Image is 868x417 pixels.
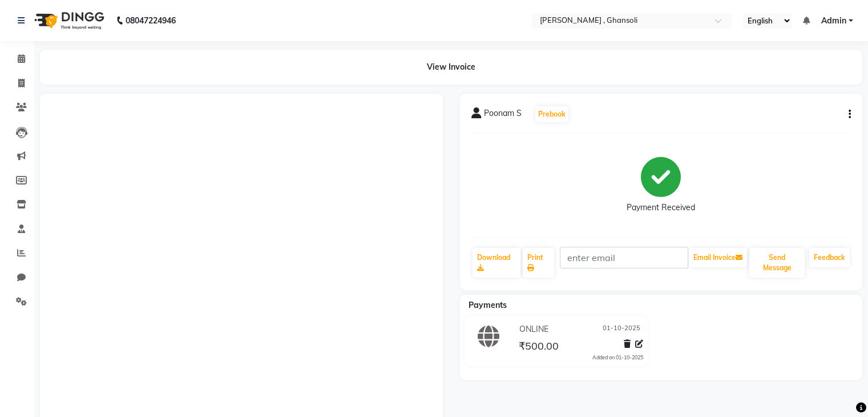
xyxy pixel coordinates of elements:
div: Payment Received [627,202,695,214]
a: Download [473,248,521,278]
span: 01-10-2025 [603,323,640,335]
span: ₹500.00 [519,339,559,355]
button: Email Invoice [689,248,747,267]
div: View Invoice [40,50,862,85]
span: Admin [821,15,846,27]
a: Feedback [809,248,850,267]
input: enter email [560,247,688,268]
span: ONLINE [519,323,548,335]
button: Prebook [535,106,568,122]
span: Poonam S [484,107,522,123]
span: Payments [469,300,507,310]
b: 08047224946 [126,5,176,37]
button: Send Message [749,248,805,278]
img: logo [29,5,107,37]
a: Print [523,248,554,278]
div: Added on 01-10-2025 [592,354,643,362]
